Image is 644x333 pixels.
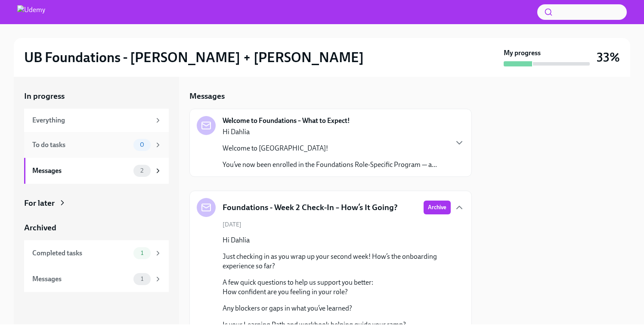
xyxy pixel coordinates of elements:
a: Archived [24,222,169,233]
button: Archive [424,201,451,214]
div: Messages [32,274,130,284]
p: Is your Learning Path and workbook helping guide your ramp? [223,320,451,330]
strong: Welcome to Foundations – What to Expect! [223,116,350,126]
span: 1 [136,276,149,282]
span: 0 [135,141,149,148]
a: Messages1 [24,266,169,292]
img: Udemy [17,5,45,19]
p: Any blockers or gaps in what you’ve learned? [223,304,451,313]
a: Completed tasks1 [24,240,169,266]
a: Everything [24,109,169,132]
p: Hi Dahlia [223,236,451,245]
h5: Foundations - Week 2 Check-In – How’s It Going? [223,202,398,213]
p: Hi Dahlia [223,127,437,137]
div: For later [24,198,55,209]
h5: Messages [189,91,225,102]
h2: UB Foundations - [PERSON_NAME] + [PERSON_NAME] [24,49,364,66]
p: You’ve now been enrolled in the Foundations Role-Specific Program — a... [223,160,437,170]
span: Archive [428,203,446,212]
span: [DATE] [223,220,241,229]
div: To do tasks [32,140,130,150]
div: Messages [32,166,130,176]
a: To do tasks0 [24,132,169,158]
a: For later [24,198,169,209]
p: A few quick questions to help us support you better: How confident are you feeling in your role? [223,278,451,297]
span: 1 [136,250,149,256]
p: Just checking in as you wrap up your second week! How’s the onboarding experience so far? [223,252,451,271]
p: Welcome to [GEOGRAPHIC_DATA]! [223,144,437,153]
div: Everything [32,116,151,125]
h3: 33% [597,50,620,65]
a: In progress [24,91,169,102]
div: Completed tasks [32,248,130,258]
a: Messages2 [24,158,169,184]
span: 2 [135,167,149,174]
strong: My progress [504,48,541,58]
